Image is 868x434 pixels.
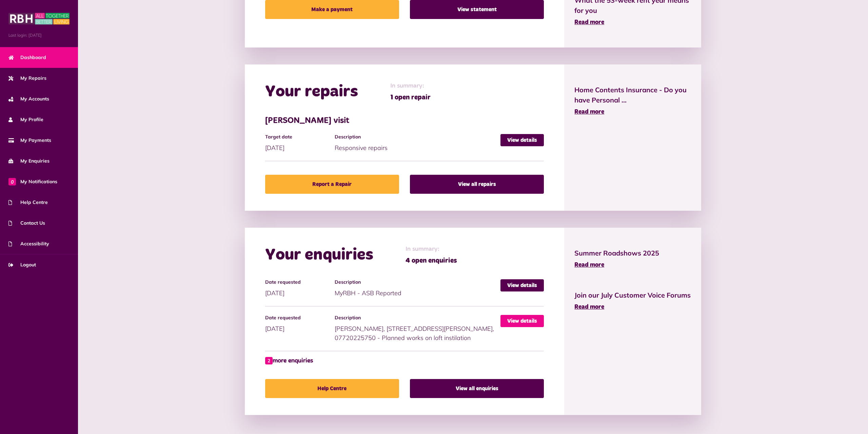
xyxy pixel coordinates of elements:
[574,290,691,300] span: Join our July Customer Voice Forums
[8,12,70,25] img: MyRBH
[8,261,36,268] span: Logout
[410,379,544,398] a: View all enquiries
[265,356,313,365] a: 2 more enquiries
[335,315,497,321] h4: Description
[500,315,544,327] a: View details
[265,245,373,265] h2: Your enquiries
[574,85,691,117] a: Home Contents Insurance - Do you have Personal ... Read more
[8,220,45,227] span: Contact Us
[265,315,332,321] h4: Date requested
[265,279,335,298] div: [DATE]
[8,54,46,61] span: Dashboard
[265,116,544,126] h3: [PERSON_NAME] visit
[8,199,48,206] span: Help Centre
[406,256,457,266] span: 4 open enquiries
[390,92,431,102] span: 1 open repair
[8,75,46,82] span: My Repairs
[574,19,604,25] span: Read more
[8,157,50,165] span: My Enquiries
[574,85,691,105] span: Home Contents Insurance - Do you have Personal ...
[335,279,497,285] h4: Description
[574,109,604,115] span: Read more
[265,175,399,194] a: Report a Repair
[265,134,335,152] div: [DATE]
[574,248,691,270] a: Summer Roadshows 2025 Read more
[265,82,358,102] h2: Your repairs
[574,262,604,268] span: Read more
[265,379,399,398] a: Help Centre
[265,279,332,285] h4: Date requested
[335,315,500,342] div: [PERSON_NAME], [STREET_ADDRESS][PERSON_NAME], 07720225750 - Planned works on loft instilation
[8,95,49,102] span: My Accounts
[265,357,273,364] span: 2
[574,248,691,258] span: Summer Roadshows 2025
[265,134,332,140] h4: Target date
[8,32,70,38] span: Last login: [DATE]
[8,116,43,123] span: My Profile
[265,315,335,333] div: [DATE]
[410,175,544,194] a: View all repairs
[500,134,544,146] a: View details
[500,279,544,291] a: View details
[335,134,497,140] h4: Description
[335,279,500,298] div: MyRBH - ASB Reported
[8,178,57,185] span: My Notifications
[390,81,431,91] span: In summary:
[574,290,691,312] a: Join our July Customer Voice Forums Read more
[8,240,49,247] span: Accessibility
[8,137,51,144] span: My Payments
[406,245,457,254] span: In summary:
[574,304,604,310] span: Read more
[335,134,500,152] div: Responsive repairs
[8,178,16,185] span: 0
